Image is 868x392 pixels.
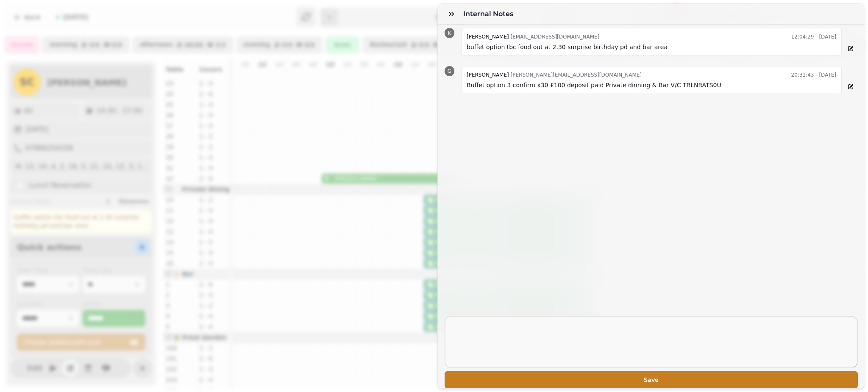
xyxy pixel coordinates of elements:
[445,371,858,388] button: Save
[467,42,836,52] p: buffet option tbc food out at 2.30 surprise birthday pd and bar area
[467,32,599,42] div: [EMAIL_ADDRESS][DOMAIN_NAME]
[463,9,517,19] h3: Internal Notes
[791,70,836,80] time: 20:31:43 - [DATE]
[467,34,509,40] span: [PERSON_NAME]
[448,30,451,36] span: K
[791,32,836,42] time: 12:04:29 - [DATE]
[448,69,451,74] span: G
[451,377,851,383] span: Save
[467,70,642,80] div: [PERSON_NAME][EMAIL_ADDRESS][DOMAIN_NAME]
[467,72,509,78] span: [PERSON_NAME]
[467,80,836,90] p: Buffet option 3 confirm x30 £100 deposit paid Private dinning & Bar V/C TRLNRATS0U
